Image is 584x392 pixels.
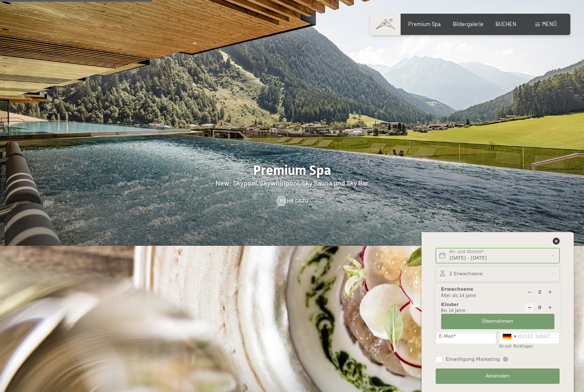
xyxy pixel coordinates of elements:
[499,329,519,344] div: Germany (Deutschland): +49
[496,21,516,27] a: BUCHEN
[482,318,513,325] span: Übernehmen
[441,314,555,329] button: Übernehmen
[499,345,533,348] label: für evtl. Rückfragen
[453,21,484,27] a: Bildergalerie
[542,21,557,27] span: Menü
[436,368,560,384] button: Absenden
[499,329,560,344] input: 01512 3456789
[408,21,441,27] a: Premium Spa
[276,197,308,205] a: Mehr dazu
[446,356,500,363] span: Einwilligung Marketing
[486,373,510,380] span: Absenden
[280,197,308,205] span: Mehr dazu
